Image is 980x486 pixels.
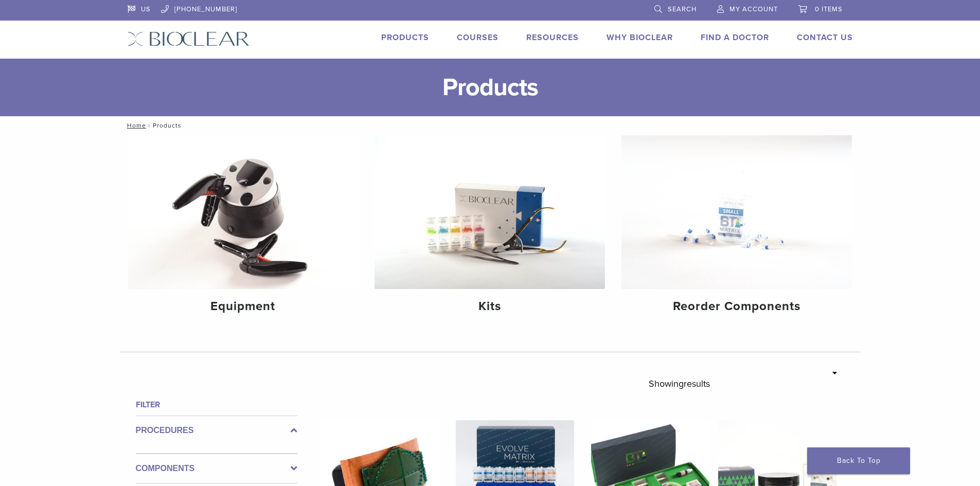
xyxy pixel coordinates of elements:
span: Search [668,5,697,13]
img: Bioclear [128,31,250,46]
h4: Filter [136,399,297,411]
img: Kits [375,135,605,289]
label: Components [136,462,297,475]
h4: Reorder Components [630,297,844,316]
a: Resources [526,32,579,43]
a: Reorder Components [621,135,852,322]
h4: Kits [383,297,597,316]
nav: Products [120,116,861,135]
img: Equipment [128,135,359,289]
h4: Equipment [136,297,350,316]
a: Kits [375,135,605,322]
a: Equipment [128,135,359,322]
span: / [146,123,153,128]
a: Find A Doctor [701,32,769,43]
a: Contact Us [797,32,853,43]
span: My Account [729,5,778,13]
a: Courses [457,32,498,43]
label: Procedures [136,424,297,437]
p: Showing results [649,373,710,394]
span: 0 items [815,5,843,13]
a: Home [124,122,146,129]
a: Products [381,32,429,43]
img: Reorder Components [621,135,852,289]
a: Why Bioclear [607,32,673,43]
a: Back To Top [807,447,910,474]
